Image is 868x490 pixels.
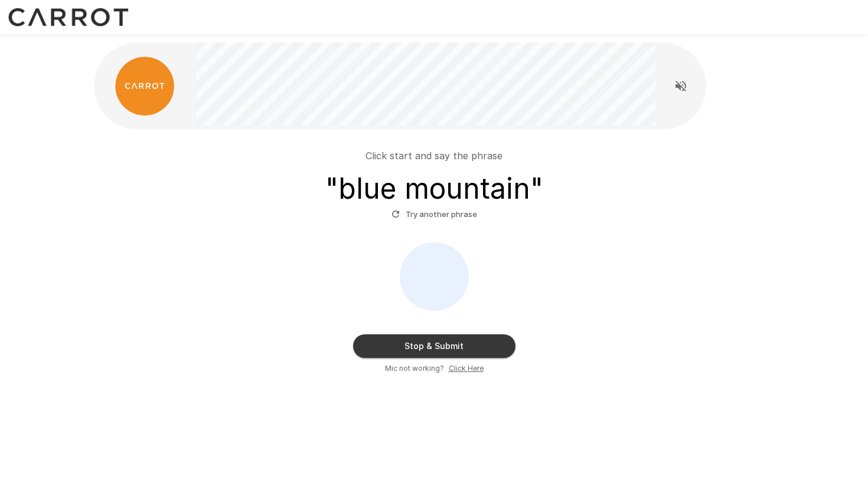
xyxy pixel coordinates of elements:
span: Mic not working? [385,363,444,374]
button: Stop & Submit [353,334,515,358]
button: Try another phrase [389,205,480,223]
u: Click Here [449,364,484,373]
h3: " blue mountain " [325,172,543,205]
button: Read questions aloud [669,74,693,98]
img: carrot_logo.png [115,57,174,116]
p: Click start and say the phrase [366,149,502,163]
